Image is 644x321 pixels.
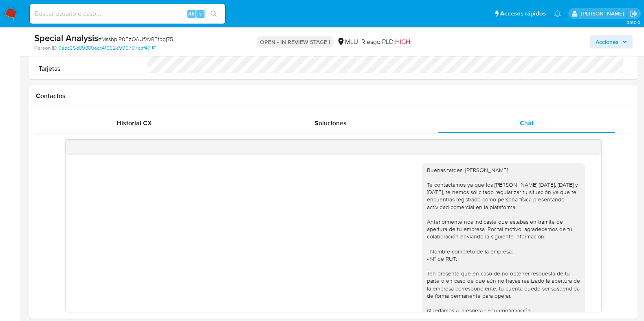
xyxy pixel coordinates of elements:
[580,10,626,17] p: agustin.duran@mercadolibre.com
[205,8,222,20] button: search-icon
[34,44,57,52] b: Person ID
[199,10,202,17] span: s
[116,118,152,128] span: Historial CX
[596,35,619,48] span: Acciones
[36,92,631,100] h1: Contactos
[337,37,358,46] div: MLU
[520,118,534,128] span: Chat
[31,59,133,79] button: Tarjetas
[98,35,173,43] span: # MssbpjP0EzOAUfXvREfpgj75
[58,44,156,52] a: 0adc25d89889acc41662e996797eef47
[188,10,195,17] span: Alt
[257,36,334,48] p: OPEN - IN REVIEW STAGE I
[361,37,410,46] span: Riesgo PLD:
[395,37,410,46] span: HIGH
[554,10,561,17] a: Notificaciones
[30,9,225,19] input: Buscar usuario o caso...
[626,19,640,26] span: 3.160.0
[500,9,546,18] span: Accesos rápidos
[34,31,98,44] b: Special Analysis
[314,118,347,128] span: Soluciones
[629,9,638,18] a: Salir
[590,35,633,48] button: Acciones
